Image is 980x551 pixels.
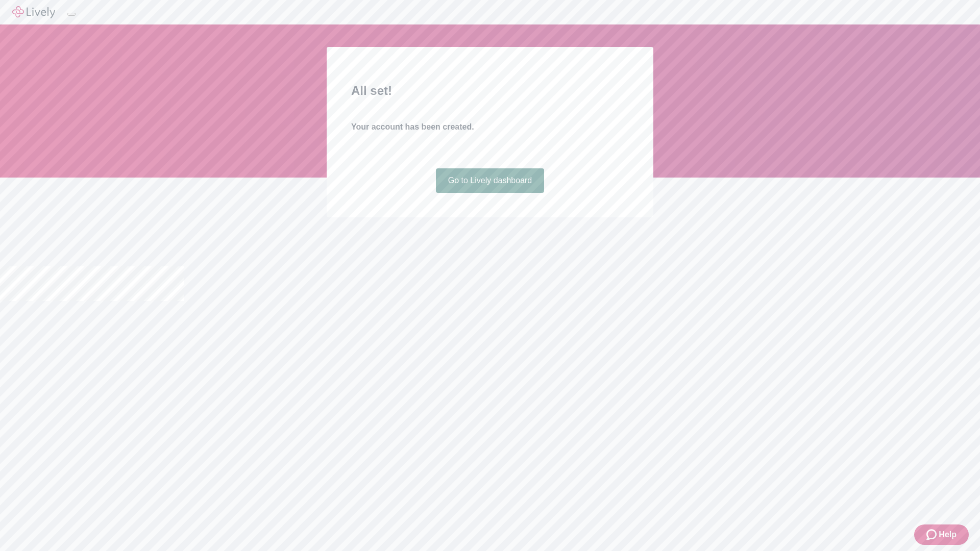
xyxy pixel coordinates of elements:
[12,6,55,18] img: Lively
[351,121,629,133] h4: Your account has been created.
[351,82,629,100] h2: All set!
[67,13,76,16] button: Log out
[926,529,939,541] svg: Zendesk support icon
[939,529,957,541] span: Help
[436,168,545,193] a: Go to Lively dashboard
[914,524,969,545] button: Zendesk support iconHelp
